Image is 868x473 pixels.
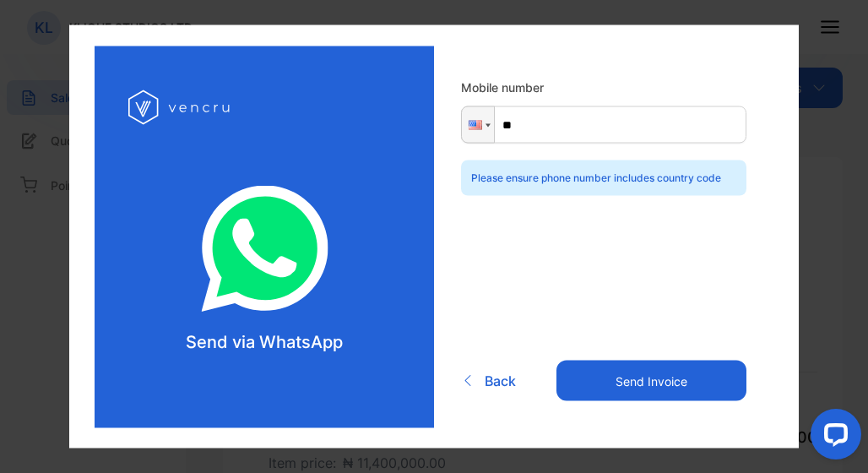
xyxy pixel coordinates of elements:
img: log [128,80,234,135]
span: Back [485,371,516,391]
iframe: LiveChat chat widget [797,402,868,473]
p: Send via WhatsApp [186,329,343,355]
p: Please ensure phone number includes country code [471,171,736,186]
img: log [178,186,351,313]
div: United States: + 1 [462,107,494,143]
button: Send Invoice [556,361,746,401]
label: Mobile number [461,79,746,96]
